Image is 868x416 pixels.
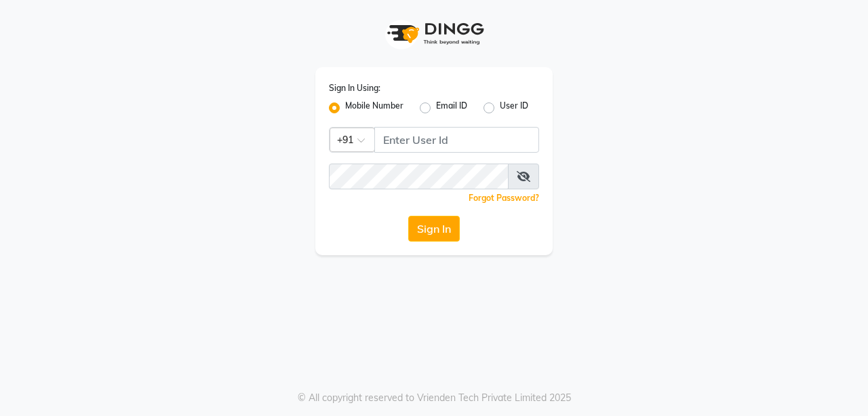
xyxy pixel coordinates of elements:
[345,100,403,116] label: Mobile Number
[380,14,488,54] img: logo1.svg
[500,100,528,116] label: User ID
[329,82,380,94] label: Sign In Using:
[469,193,539,203] a: Forgot Password?
[329,164,509,189] input: Username
[436,100,467,116] label: Email ID
[374,127,539,153] input: Username
[408,216,460,242] button: Sign In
